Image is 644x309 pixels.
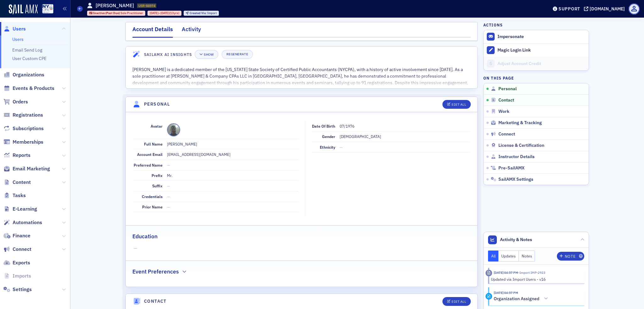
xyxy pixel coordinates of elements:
[13,112,43,119] span: Registrations
[12,47,42,53] a: Email Send Log
[13,85,54,92] span: Events & Products
[38,4,53,15] a: View Homepage
[182,25,201,37] div: Activity
[87,11,146,16] div: Inactive (Past Due): Inactive (Past Due): Sole Practitioner
[13,273,31,279] span: Imports
[3,286,32,293] a: Settings
[134,163,163,168] span: Preferred Name
[120,11,143,15] span: Sole Practitioner
[452,103,466,106] div: Edit All
[558,6,580,12] div: Support
[484,57,589,70] a: Adjust Account Credit
[340,131,470,141] dd: [DEMOGRAPHIC_DATA]
[3,25,26,32] a: Users
[497,61,586,67] div: Adjust Account Credit
[3,219,42,226] a: Automations
[13,125,44,132] span: Subscriptions
[498,165,525,171] span: Pre-SailAMX
[138,3,155,8] span: USR-88574
[147,11,181,16] div: 2012-05-10 00:00:00
[452,300,466,303] div: Edit All
[150,11,179,15] div: – (13yrs)
[184,11,219,16] div: Created Via: Import
[13,152,31,159] span: Reports
[190,11,207,15] span: Created Via :
[13,286,32,293] span: Settings
[93,11,120,15] span: Inactive (Past Due)
[222,50,253,59] button: Regenerate
[13,25,26,32] span: Users
[486,270,492,276] div: Imported Activity
[3,246,31,253] a: Connect
[144,141,163,146] span: Full Name
[498,154,535,160] span: Instructor Details
[132,268,179,276] h2: Event Preferences
[498,131,515,137] span: Connect
[442,100,471,109] button: Edit All
[167,163,170,168] span: —
[204,53,214,56] div: Show
[3,71,44,78] a: Organizations
[9,4,38,14] img: SailAMX
[13,71,44,78] span: Organizations
[13,98,28,105] span: Orders
[484,43,589,57] button: Magic Login Link
[13,139,43,146] span: Memberships
[195,50,218,59] button: Show
[3,85,54,92] a: Events & Products
[167,183,170,188] span: —
[167,170,298,180] dd: Mr.
[498,143,544,148] span: License & Certification
[486,293,492,300] div: Activity
[13,192,26,199] span: Tasks
[498,251,519,262] button: Updates
[497,47,586,53] div: Magic Login Link
[152,183,163,188] span: Suffix
[3,139,43,146] a: Memberships
[3,259,30,266] a: Exports
[322,134,335,139] span: Gender
[3,125,44,132] a: Subscriptions
[442,297,471,306] button: Edit All
[167,139,298,149] dd: [PERSON_NAME]
[190,12,217,15] div: Import
[3,179,31,186] a: Content
[340,145,343,150] span: —
[3,273,31,279] a: Imports
[3,98,28,105] a: Orders
[160,11,169,15] span: [DATE]
[13,232,31,239] span: Finance
[12,56,47,61] a: User Custom CPE
[320,145,335,150] span: Ethnicity
[142,204,163,209] span: Prior Name
[3,112,43,119] a: Registrations
[498,109,509,114] span: Work
[340,124,354,129] span: 07/1976
[3,232,31,239] a: Finance
[483,22,503,28] h4: Actions
[584,7,627,11] button: [DOMAIN_NAME]
[150,11,158,15] span: [DATE]
[3,192,26,199] a: Tasks
[498,86,517,92] span: Personal
[151,124,163,129] span: Avatar
[167,149,298,159] dd: [EMAIL_ADDRESS][DOMAIN_NAME]
[12,36,24,42] a: Users
[557,252,584,261] button: Note
[590,6,625,12] div: [DOMAIN_NAME]
[629,3,640,14] span: Profile
[498,177,533,182] span: SailAMX Settings
[167,204,170,209] span: —
[488,251,499,262] button: All
[134,245,470,252] span: —
[483,75,589,81] h4: On this page
[144,101,170,108] h4: Personal
[13,165,50,172] span: Email Marketing
[3,206,37,212] a: E-Learning
[500,236,532,243] span: Activity & Notes
[498,120,542,126] span: Marketing & Tracking
[13,219,42,226] span: Automations
[137,152,163,157] span: Account Email
[494,290,518,295] time: 8/4/2025 04:57 PM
